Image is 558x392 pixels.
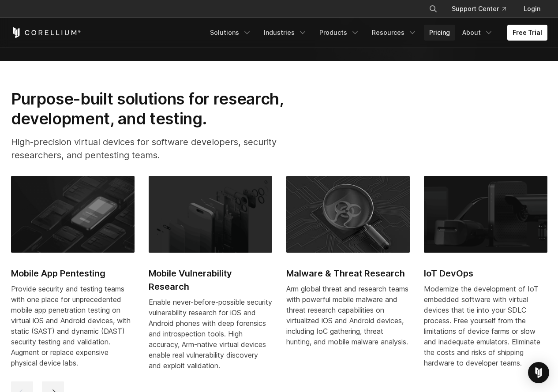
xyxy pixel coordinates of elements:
a: IoT DevOps IoT DevOps Modernize the development of IoT embedded software with virtual devices tha... [424,176,547,379]
button: Search [425,1,441,17]
div: Enable never-before-possible security vulnerability research for iOS and Android phones with deep... [149,297,272,371]
a: Industries [258,25,312,41]
a: Mobile Vulnerability Research Mobile Vulnerability Research Enable never-before-possible security... [149,176,272,381]
a: Resources [367,25,422,41]
a: Pricing [424,25,455,41]
a: Products [314,25,365,41]
a: Corellium Home [11,27,81,38]
a: Free Trial [507,25,547,41]
a: Mobile App Pentesting Mobile App Pentesting Provide security and testing teams with one place for... [11,176,135,379]
a: About [457,25,498,41]
div: Navigation Menu [205,25,547,41]
h2: IoT DevOps [424,267,547,280]
div: Modernize the development of IoT embedded software with virtual devices that tie into your SDLC p... [424,284,547,368]
a: Login [517,1,547,17]
div: Arm global threat and research teams with powerful mobile malware and threat research capabilitie... [286,284,410,347]
div: Navigation Menu [418,1,547,17]
h2: Purpose-built solutions for research, development, and testing. [11,89,312,128]
h2: Mobile App Pentesting [11,267,135,280]
img: Mobile Vulnerability Research [149,176,272,253]
img: IoT DevOps [424,176,547,253]
div: Provide security and testing teams with one place for unprecedented mobile app penetration testin... [11,284,135,368]
a: Malware & Threat Research Malware & Threat Research Arm global threat and research teams with pow... [286,176,410,358]
img: Malware & Threat Research [286,176,410,253]
a: Solutions [205,25,257,41]
p: High-precision virtual devices for software developers, security researchers, and pentesting teams. [11,135,312,162]
div: Open Intercom Messenger [528,362,549,383]
a: Support Center [445,1,513,17]
img: Mobile App Pentesting [11,176,135,253]
h2: Mobile Vulnerability Research [149,267,272,293]
h2: Malware & Threat Research [286,267,410,280]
